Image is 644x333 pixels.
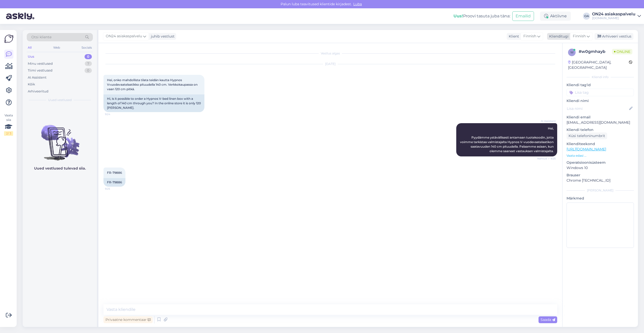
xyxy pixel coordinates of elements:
[570,50,574,54] span: w
[579,49,612,55] div: # w0gmhayb
[567,160,634,165] p: Operatsioonisüsteem
[568,60,629,70] div: [GEOGRAPHIC_DATA], [GEOGRAPHIC_DATA]
[4,34,14,44] img: Askly Logo
[567,147,606,151] a: [URL][DOMAIN_NAME]
[107,171,122,175] span: FR-79886
[28,89,48,94] div: Arhiveeritud
[80,44,93,51] div: Socials
[567,89,634,96] input: Lisa tag
[512,11,534,21] button: Emailid
[592,16,635,20] div: [DOMAIN_NAME]
[28,75,46,80] div: AI Assistent
[28,68,52,73] div: Tiimi vestlused
[567,127,634,132] p: Kliendi telefon
[103,178,125,187] div: FR-79886
[453,13,510,19] div: Proovi tasuta juba täna:
[352,2,363,6] span: Luba
[567,75,634,79] div: Kliendi info
[567,153,634,158] p: Vaata edasi ...
[567,120,634,125] p: [EMAIL_ADDRESS][DOMAIN_NAME]
[567,141,634,147] p: Klienditeekond
[4,131,13,136] div: 2 / 3
[612,49,632,54] span: Online
[592,12,635,16] div: ON24 asiakaspalvelu
[106,34,142,39] span: ON24 asiakaspalvelu
[567,196,634,201] p: Märkmed
[103,62,557,66] div: [DATE]
[52,44,61,51] div: Web
[567,98,634,104] p: Kliendi nimi
[105,112,124,116] span: 9:24
[523,34,536,39] span: Finnish
[567,178,634,183] p: Chrome [TECHNICAL_ID]
[107,78,198,91] span: Hei, onko mahdollista tilata teidän kautta Hypnos Vvuodevaatelaatikko pituudella 140 cm. Verkkoka...
[31,35,51,40] span: Otsi kliente
[85,68,92,73] div: 0
[103,316,153,323] div: Privaatne kommentaar
[85,54,92,59] div: 0
[23,116,97,161] img: No chats
[567,173,634,178] p: Brauser
[567,165,634,171] p: Windows 10
[592,12,641,20] a: ON24 asiakaspalvelu[DOMAIN_NAME]
[537,157,556,160] span: Nähtud ✓ 9:25
[541,317,555,322] span: Saada
[537,119,556,123] span: AI Assistent
[595,33,633,40] div: Arhiveeri vestlus
[583,13,590,20] div: OA
[567,106,628,111] input: Lisa nimi
[103,94,204,112] div: Hi, is it possible to order a Hypnos V-bed linen box with a length of 140 cm through you? In the ...
[149,34,175,39] div: juhib vestlust
[547,34,569,39] div: Klienditugi
[28,61,53,66] div: Minu vestlused
[567,188,634,193] div: [PERSON_NAME]
[567,132,607,139] div: Küsi telefoninumbrit
[28,54,34,59] div: Uus
[573,34,586,39] span: Finnish
[27,44,33,51] div: All
[85,61,92,66] div: 7
[48,98,72,102] span: Uued vestlused
[507,34,519,39] div: Klient
[103,51,557,56] div: Vestlus algas
[540,12,571,21] div: Aktiivne
[567,115,634,120] p: Kliendi email
[567,82,634,88] p: Kliendi tag'id
[453,14,463,18] b: Uus!
[4,113,13,136] div: Vaata siia
[34,166,86,171] p: Uued vestlused tulevad siia.
[105,187,124,191] span: 9:25
[28,82,35,87] div: Kõik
